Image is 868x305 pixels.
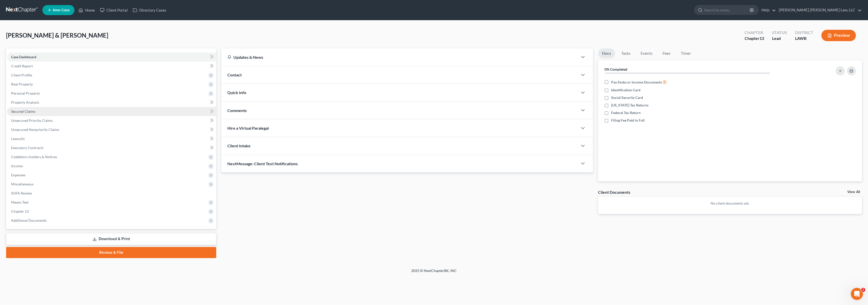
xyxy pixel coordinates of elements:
[11,155,57,159] span: Codebtors Insiders & Notices
[772,30,787,36] div: Status
[11,91,40,95] span: Personal Property
[7,62,216,71] a: Credit Report
[795,30,813,36] div: District
[617,48,635,58] a: Tasks
[611,110,641,115] span: Federal Tax Return
[602,201,858,206] p: No client documents yet.
[611,88,640,93] span: Identification Card
[227,126,269,130] span: Hire a Virtual Paralegal
[11,100,39,104] span: Property Analysis
[772,36,787,41] div: Lead
[6,233,216,245] a: Download & Print
[11,109,35,114] span: Secured Claims
[759,6,776,15] a: Help
[11,118,53,123] span: Unsecured Priority Claims
[637,48,657,58] a: Events
[847,190,860,194] a: View All
[227,90,246,95] span: Quick Info
[227,72,242,77] span: Contact
[76,6,97,15] a: Home
[11,127,59,132] span: Unsecured Nonpriority Claims
[227,161,298,166] span: NextMessage: Client Text Notifications
[11,218,47,223] span: Additional Documents
[7,107,216,116] a: Secured Claims
[611,95,643,100] span: Social Security Card
[759,36,764,41] span: 13
[7,98,216,107] a: Property Analysis
[227,143,251,148] span: Client Intake
[7,125,216,134] a: Unsecured Nonpriority Claims
[7,143,216,152] a: Executory Contracts
[227,54,572,60] div: Updates & News
[6,247,216,258] a: Review & File
[11,164,23,168] span: Income
[821,30,856,41] button: Preview
[611,103,648,108] span: [US_STATE] Tax Returns
[11,55,36,59] span: Case Dashboard
[6,32,108,39] span: [PERSON_NAME] & [PERSON_NAME]
[795,36,813,41] div: LAWB
[11,136,25,141] span: Lawsuits
[7,116,216,125] a: Unsecured Priority Claims
[53,8,70,12] span: New Case
[11,191,32,195] span: SOFA Review
[851,288,863,300] iframe: Intercom live chat
[611,80,662,85] span: Pay Stubs or Income Documents
[704,5,750,15] input: Search by name...
[745,30,764,36] div: Chapter
[290,268,578,277] div: 2025 © NextChapterBK, INC
[11,200,29,204] span: Means Test
[97,6,130,15] a: Client Portal
[776,6,862,15] a: [PERSON_NAME] [PERSON_NAME] Law, LLC
[11,209,29,213] span: Chapter 13
[659,48,675,58] a: Fees
[745,36,764,41] div: Chapter
[861,288,865,292] span: 2
[11,173,25,177] span: Expenses
[11,82,33,86] span: Real Property
[11,146,43,150] span: Executory Contracts
[598,48,615,58] a: Docs
[7,52,216,62] a: Case Dashboard
[11,73,32,77] span: Client Profile
[598,189,630,195] div: Client Documents
[7,134,216,143] a: Lawsuits
[11,64,33,68] span: Credit Report
[130,6,169,15] a: Directory Cases
[227,108,247,113] span: Comments
[7,189,216,198] a: SOFA Review
[677,48,695,58] a: Timer
[605,67,627,71] strong: 0% Completed
[11,182,34,186] span: Miscellaneous
[611,118,645,123] span: Filing Fee Paid in Full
